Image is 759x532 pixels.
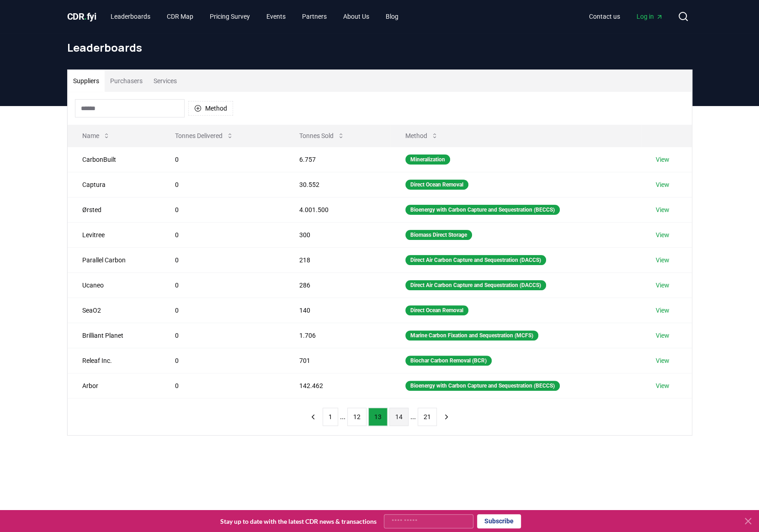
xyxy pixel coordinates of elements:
[629,8,670,25] a: Log in
[103,8,406,25] nav: Main
[656,180,669,189] a: View
[259,8,293,25] a: Events
[295,8,334,25] a: Partners
[148,70,182,92] button: Services
[68,272,160,298] td: Ucaneo
[305,408,321,426] button: previous page
[418,408,437,426] button: 21
[285,298,390,323] td: 140
[656,356,669,365] a: View
[347,408,366,426] button: 12
[405,255,546,265] div: Direct Air Carbon Capture and Sequestration (DACCS)
[656,230,669,239] a: View
[68,348,160,373] td: Releaf Inc.
[340,411,345,422] li: ...
[160,147,285,172] td: 0
[378,8,406,25] a: Blog
[160,247,285,272] td: 0
[68,147,160,172] td: CarbonBuilt
[582,8,627,25] a: Contact us
[656,255,669,265] a: View
[285,197,390,222] td: 4.001.500
[323,408,338,426] button: 1
[84,11,87,22] span: .
[292,127,352,145] button: Tonnes Sold
[188,101,233,116] button: Method
[160,348,285,373] td: 0
[389,408,409,426] button: 14
[285,348,390,373] td: 701
[159,8,201,25] a: CDR Map
[405,330,538,340] div: Marine Carbon Fixation and Sequestration (MCFS)
[68,247,160,272] td: Parallel Carbon
[68,222,160,247] td: Levitree
[105,70,148,92] button: Purchasers
[405,180,468,190] div: Direct Ocean Removal
[67,10,96,23] a: CDR.fyi
[656,205,669,214] a: View
[160,373,285,398] td: 0
[160,298,285,323] td: 0
[405,356,492,366] div: Biochar Carbon Removal (BCR)
[368,408,387,426] button: 13
[285,373,390,398] td: 142.462
[410,411,416,422] li: ...
[405,305,468,315] div: Direct Ocean Removal
[405,280,546,290] div: Direct Air Carbon Capture and Sequestration (DACCS)
[103,8,158,25] a: Leaderboards
[656,331,669,340] a: View
[160,197,285,222] td: 0
[405,230,472,240] div: Biomass Direct Storage
[160,272,285,298] td: 0
[656,281,669,290] a: View
[68,298,160,323] td: SeaO2
[285,247,390,272] td: 218
[68,172,160,197] td: Captura
[285,222,390,247] td: 300
[160,222,285,247] td: 0
[67,11,96,22] span: CDR fyi
[160,323,285,348] td: 0
[582,8,670,25] nav: Main
[285,147,390,172] td: 6.757
[285,172,390,197] td: 30.552
[202,8,257,25] a: Pricing Survey
[285,272,390,298] td: 286
[68,70,105,92] button: Suppliers
[405,381,560,391] div: Bioenergy with Carbon Capture and Sequestration (BECCS)
[75,127,117,145] button: Name
[68,197,160,222] td: Ørsted
[439,408,454,426] button: next page
[68,323,160,348] td: Brilliant Planet
[656,381,669,390] a: View
[68,373,160,398] td: Arbor
[656,155,669,164] a: View
[405,205,560,215] div: Bioenergy with Carbon Capture and Sequestration (BECCS)
[67,40,692,55] h1: Leaderboards
[637,12,663,21] span: Log in
[656,306,669,315] a: View
[398,127,446,145] button: Method
[405,154,450,165] div: Mineralization
[160,172,285,197] td: 0
[168,127,241,145] button: Tonnes Delivered
[285,323,390,348] td: 1.706
[336,8,377,25] a: About Us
